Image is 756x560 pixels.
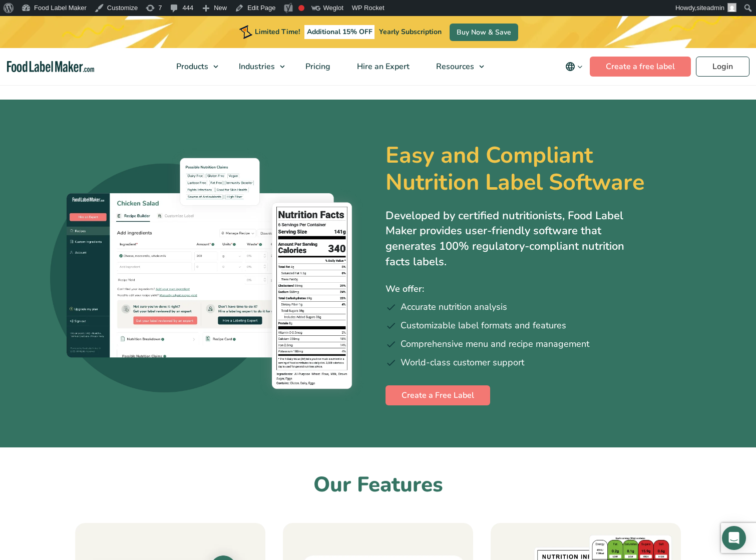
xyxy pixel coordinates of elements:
h2: Our Features [75,471,681,499]
span: Limited Time! [255,27,300,37]
span: Resources [433,61,475,72]
a: Resources [423,48,489,85]
p: We offer: [386,282,706,296]
a: Create a Free Label [386,385,490,405]
span: Yearly Subscription [379,27,442,37]
a: Pricing [292,48,341,85]
a: Hire an Expert [344,48,421,85]
span: siteadmin [696,4,724,12]
span: Industries [236,61,276,72]
span: Accurate nutrition analysis [401,300,507,314]
a: Industries [226,48,290,85]
span: Additional 15% OFF [304,25,375,39]
span: Hire an Expert [354,61,411,72]
button: Change language [558,57,590,77]
span: Customizable label formats and features [401,319,566,332]
div: Needs improvement [298,5,304,11]
span: Comprehensive menu and recipe management [401,337,589,351]
a: Login [696,57,749,77]
a: Buy Now & Save [450,24,518,41]
span: Pricing [302,61,331,72]
p: Developed by certified nutritionists, Food Label Maker provides user-friendly software that gener... [386,208,646,270]
span: Products [173,61,209,72]
a: Products [163,48,223,85]
span: World-class customer support [401,356,524,369]
div: Open Intercom Messenger [722,526,746,550]
a: Food Label Maker homepage [7,61,95,73]
a: Create a free label [590,57,691,77]
h1: Easy and Compliant Nutrition Label Software [386,142,683,196]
